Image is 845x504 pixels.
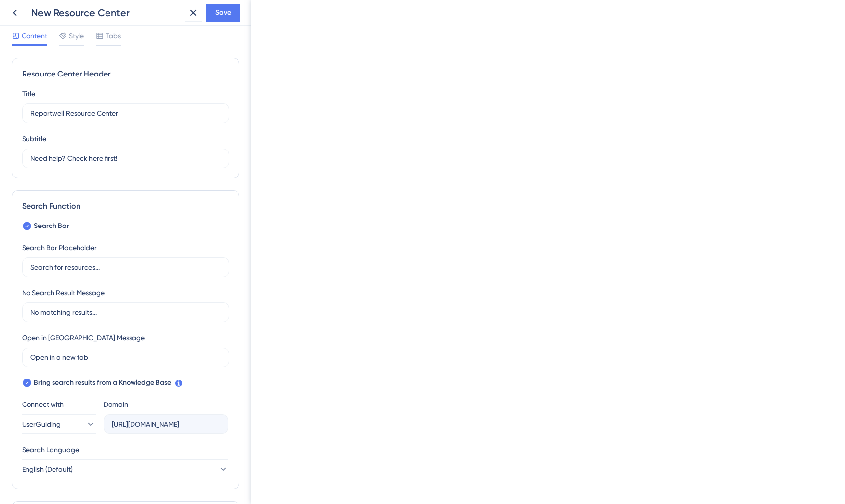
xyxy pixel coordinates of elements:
[22,444,79,455] span: Search Language
[22,418,61,430] span: UserGuiding
[30,262,221,273] input: Search for resources...
[104,399,128,410] div: Domain
[106,30,121,42] span: Tabs
[34,220,69,232] span: Search Bar
[22,30,47,42] span: Content
[22,88,35,100] div: Title
[215,7,231,19] span: Save
[112,419,220,429] input: company.help.userguiding.com
[22,287,105,299] div: No Search Result Message
[30,352,221,363] input: Open in a new tab
[30,108,221,119] input: Title
[31,6,181,20] div: New Resource Center
[22,332,145,344] div: Open in [GEOGRAPHIC_DATA] Message
[22,242,97,253] div: Search Bar Placeholder
[22,201,229,212] div: Search Function
[69,30,84,42] span: Style
[22,68,229,80] div: Resource Center Header
[22,399,96,410] div: Connect with
[22,414,96,434] button: UserGuiding
[22,133,46,145] div: Subtitle
[30,153,221,164] input: Description
[206,4,240,22] button: Save
[30,307,221,318] input: No matching results...
[22,463,73,475] span: English (Default)
[34,377,171,389] span: Bring search results from a Knowledge Base
[22,459,228,479] button: English (Default)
